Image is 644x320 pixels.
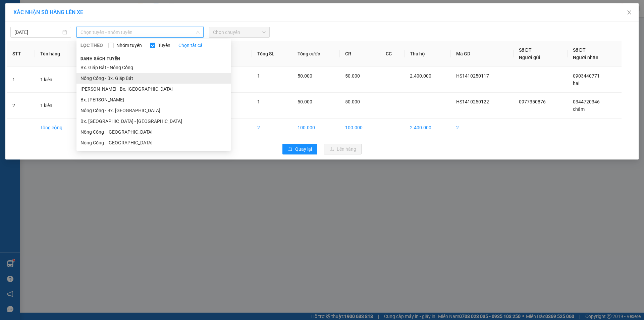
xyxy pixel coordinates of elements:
[76,94,231,105] li: Bx. [PERSON_NAME]
[114,42,145,49] span: Nhóm tuyến
[76,84,231,94] li: [PERSON_NAME] - Bx. [GEOGRAPHIC_DATA]
[76,56,124,62] span: Danh sách tuyến
[22,5,68,27] strong: CHUYỂN PHÁT NHANH ĐÔNG LÝ
[627,10,632,15] span: close
[451,119,514,137] td: 2
[298,99,312,104] span: 50.000
[76,73,231,84] li: Nông Cống - Bx. Giáp Bát
[620,3,639,22] button: Close
[76,137,231,148] li: Nông Cống - [GEOGRAPHIC_DATA]
[451,41,514,67] th: Mã GD
[380,41,405,67] th: CC
[257,99,260,104] span: 1
[71,27,111,34] span: HS1410250122
[456,99,489,104] span: HS1410250122
[26,37,63,51] strong: PHIẾU BIÊN NHẬN
[14,29,61,36] input: 14/10/2025
[76,105,231,116] li: Nông Cống - Bx. [GEOGRAPHIC_DATA]
[76,62,231,73] li: Bx. Giáp Bát - Nông Cống
[35,41,82,67] th: Tên hàng
[345,73,360,79] span: 50.000
[33,29,55,36] span: SĐT XE
[519,99,546,104] span: 0977350876
[292,119,340,137] td: 100.000
[340,41,380,67] th: CR
[35,67,82,93] td: 1 kiên
[519,55,540,60] span: Người gửi
[573,55,598,60] span: Người nhận
[7,67,35,93] td: 1
[213,27,266,37] span: Chọn chuyến
[405,41,451,67] th: Thu hộ
[573,73,600,79] span: 0903440771
[410,73,431,79] span: 2.400.000
[13,9,83,15] span: XÁC NHẬN SỐ HÀNG LÊN XE
[252,41,292,67] th: Tổng SL
[257,73,260,79] span: 1
[573,81,579,86] span: hai
[282,144,317,154] button: rollbackQuay lại
[573,47,586,53] span: Số ĐT
[80,27,200,37] span: Chọn tuyến - nhóm tuyến
[405,119,451,137] td: 2.400.000
[288,147,292,152] span: rollback
[3,19,18,43] img: logo
[76,116,231,127] li: Bx. [GEOGRAPHIC_DATA] - [GEOGRAPHIC_DATA]
[35,119,82,137] td: Tổng cộng
[340,119,380,137] td: 100.000
[178,42,203,49] a: Chọn tất cả
[573,106,585,112] span: châm
[7,41,35,67] th: STT
[252,119,292,137] td: 2
[295,145,312,153] span: Quay lại
[456,73,489,79] span: HS1410250117
[292,41,340,67] th: Tổng cước
[155,42,173,49] span: Tuyến
[573,99,600,104] span: 0344720346
[80,42,103,49] span: LỌC THEO
[298,73,312,79] span: 50.000
[519,47,532,53] span: Số ĐT
[35,93,82,119] td: 1 kiên
[324,144,362,154] button: uploadLên hàng
[76,127,231,137] li: Nông Cống - [GEOGRAPHIC_DATA]
[196,30,200,34] span: down
[345,99,360,104] span: 50.000
[7,93,35,119] td: 2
